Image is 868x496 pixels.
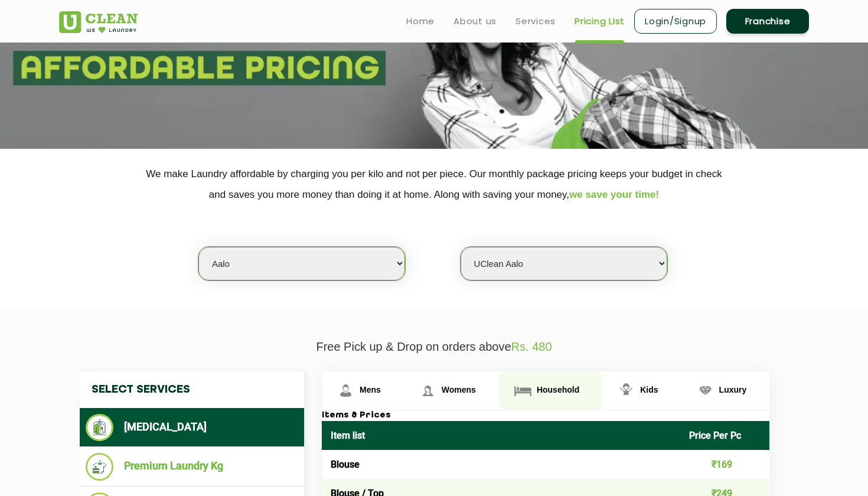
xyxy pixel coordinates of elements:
img: UClean Laundry and Dry Cleaning [59,11,138,33]
a: Login/Signup [634,9,717,34]
span: we save your time! [569,189,659,200]
p: We make Laundry affordable by charging you per kilo and not per piece. Our monthly package pricin... [59,164,809,205]
th: Item list [322,421,680,450]
img: Household [513,380,533,401]
p: Free Pick up & Drop on orders above [59,340,809,354]
h3: Items & Prices [322,410,769,421]
a: About us [453,14,497,28]
li: [MEDICAL_DATA] [86,414,298,441]
a: Franchise [726,9,809,34]
img: Premium Laundry Kg [86,453,113,481]
img: Dry Cleaning [86,414,113,441]
h4: Select Services [80,371,304,408]
a: Pricing List [575,14,625,28]
td: Blouse [322,450,680,479]
img: Womens [417,380,438,401]
li: Premium Laundry Kg [86,453,298,481]
span: Mens [360,385,381,394]
img: Luxury [695,380,716,401]
span: Household [537,385,579,394]
span: Womens [442,385,476,394]
td: ₹169 [680,450,770,479]
span: Rs. 480 [511,340,552,353]
img: Mens [335,380,356,401]
th: Price Per Pc [680,421,770,450]
img: Kids [616,380,637,401]
span: Kids [640,385,658,394]
span: Luxury [719,385,747,394]
a: Services [515,14,556,28]
a: Home [406,14,435,28]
